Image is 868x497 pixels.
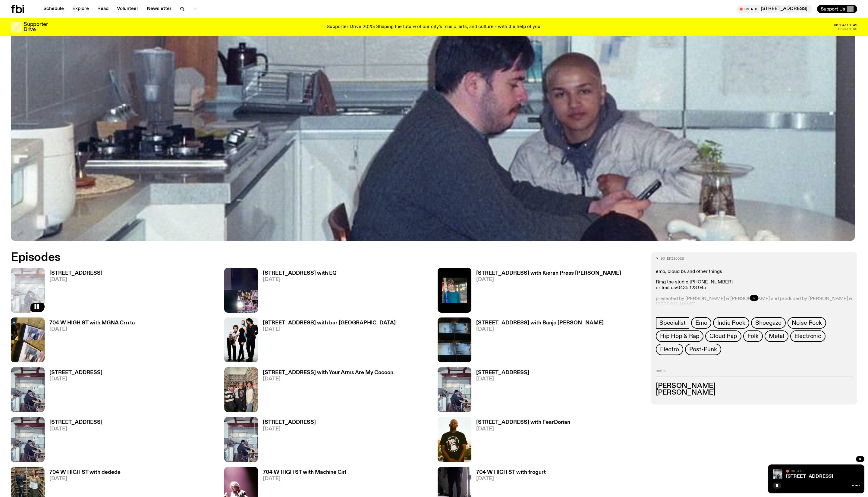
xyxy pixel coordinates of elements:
[11,417,45,462] img: Pat sits at a dining table with his profile facing the camera. Rhea sits to his left facing the c...
[791,469,804,473] span: On Air
[755,320,781,326] span: Shoegaze
[794,333,821,339] span: Electronic
[471,420,570,462] a: [STREET_ADDRESS] with FearDorian[DATE]
[476,320,604,326] h3: [STREET_ADDRESS] with Banjo [PERSON_NAME]
[11,317,45,362] img: Artist MGNA Crrrta
[476,271,621,276] h3: [STREET_ADDRESS] with Kieran Press [PERSON_NAME]
[689,346,717,353] span: Post-Punk
[263,476,346,481] span: [DATE]
[817,5,857,13] button: Support Us
[40,5,68,13] a: Schedule
[476,327,604,332] span: [DATE]
[677,286,706,290] a: 0435 123 945
[49,370,102,375] h3: [STREET_ADDRESS]
[821,6,845,12] span: Support Us
[263,427,316,432] span: [DATE]
[69,5,93,13] a: Explore
[45,320,135,362] a: 704 W HIGH ST with MGNA Crrrta[DATE]
[94,5,112,13] a: Read
[258,370,393,412] a: [STREET_ADDRESS] with Your Arms Are My Cocoon[DATE]
[24,22,48,32] h3: Supporter Drive
[49,377,102,382] span: [DATE]
[476,476,546,481] span: [DATE]
[476,470,546,475] h3: 704 W HIGH ST with frogurt
[834,23,857,27] span: 06:04:18:49
[656,317,689,329] a: Specialist
[476,420,570,425] h3: [STREET_ADDRESS] with FearDorian
[705,330,741,342] a: Cloud Rap
[660,333,699,339] span: Hip Hop & Rap
[709,333,737,339] span: Cloud Rap
[717,320,745,326] span: Indie Rock
[49,476,121,481] span: [DATE]
[656,344,683,355] a: Electro
[11,252,573,263] h2: Episodes
[263,377,393,382] span: [DATE]
[224,367,258,412] img: Artist Your Arms Are My Cocoon in the fbi music library
[49,427,102,432] span: [DATE]
[263,277,337,282] span: [DATE]
[143,5,175,13] a: Newsletter
[788,317,826,329] a: Noise Rock
[690,280,733,285] a: [PHONE_NUMBER]
[327,24,542,30] p: Supporter Drive 2025: Shaping the future of our city’s music, arts, and culture - with the help o...
[769,333,784,339] span: Metal
[743,330,763,342] a: Folk
[792,320,822,326] span: Noise Rock
[773,469,782,479] img: Pat sits at a dining table with his profile facing the camera. Rhea sits to his left facing the c...
[263,327,396,332] span: [DATE]
[476,370,529,375] h3: [STREET_ADDRESS]
[11,367,45,412] img: Pat sits at a dining table with his profile facing the camera. Rhea sits to his left facing the c...
[471,320,604,362] a: [STREET_ADDRESS] with Banjo [PERSON_NAME][DATE]
[660,346,679,353] span: Electro
[438,367,471,412] img: Pat sits at a dining table with his profile facing the camera. Rhea sits to his left facing the c...
[263,370,393,375] h3: [STREET_ADDRESS] with Your Arms Are My Cocoon
[258,271,337,313] a: [STREET_ADDRESS] with EQ[DATE]
[476,377,529,382] span: [DATE]
[471,370,529,412] a: [STREET_ADDRESS][DATE]
[656,389,852,396] h3: [PERSON_NAME]
[786,474,833,479] a: [STREET_ADDRESS]
[45,370,102,412] a: [STREET_ADDRESS][DATE]
[263,420,316,425] h3: [STREET_ADDRESS]
[476,277,621,282] span: [DATE]
[656,280,852,291] p: Ring the studio: or text us:
[49,277,102,282] span: [DATE]
[49,420,102,425] h3: [STREET_ADDRESS]
[656,330,703,342] a: Hip Hop & Rap
[263,271,337,276] h3: [STREET_ADDRESS] with EQ
[713,317,749,329] a: Indie Rock
[691,317,711,329] a: Emo
[263,320,396,326] h3: [STREET_ADDRESS] with bar [GEOGRAPHIC_DATA]
[685,344,721,355] a: Post-Punk
[765,330,788,342] a: Metal
[656,269,852,275] p: emo, cloud bs and other things
[224,417,258,462] img: Pat sits at a dining table with his profile facing the camera. Rhea sits to his left facing the c...
[471,271,621,313] a: [STREET_ADDRESS] with Kieran Press [PERSON_NAME][DATE]
[695,320,707,326] span: Emo
[45,420,102,462] a: [STREET_ADDRESS][DATE]
[49,320,135,326] h3: 704 W HIGH ST with MGNA Crrrta
[656,370,852,377] h2: Hosts
[661,257,684,260] span: 90 episodes
[838,27,857,31] span: Remaining
[258,420,316,462] a: [STREET_ADDRESS][DATE]
[113,5,142,13] a: Volunteer
[659,320,686,326] span: Specialist
[737,5,812,13] button: On Air[STREET_ADDRESS]
[263,470,346,475] h3: 704 W HIGH ST with Machine Girl
[49,470,121,475] h3: 704 W HIGH ST with dedede
[49,327,135,332] span: [DATE]
[751,317,785,329] a: Shoegaze
[747,333,759,339] span: Folk
[45,271,102,313] a: [STREET_ADDRESS][DATE]
[656,383,852,389] h3: [PERSON_NAME]
[476,427,570,432] span: [DATE]
[49,271,102,276] h3: [STREET_ADDRESS]
[790,330,826,342] a: Electronic
[258,320,396,362] a: [STREET_ADDRESS] with bar [GEOGRAPHIC_DATA][DATE]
